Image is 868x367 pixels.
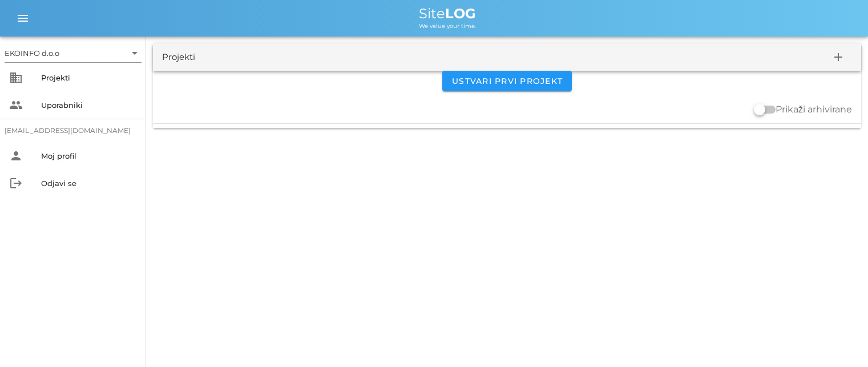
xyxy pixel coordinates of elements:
i: logout [9,176,23,190]
div: Projekti [41,73,137,82]
label: Prikaži arhivirane [776,104,852,115]
div: Odjavi se [41,179,137,188]
span: Site [419,5,476,22]
div: Projekti [162,51,195,64]
button: Ustvari prvi projekt [442,71,572,91]
b: LOG [445,5,476,22]
i: arrow_drop_down [128,46,142,60]
i: menu [16,11,30,25]
div: Uporabniki [41,100,137,110]
div: Moj profil [41,151,137,160]
div: EKOINFO d.o.o [5,44,142,62]
span: Ustvari prvi projekt [451,76,563,86]
i: business [9,71,23,84]
i: people [9,98,23,112]
i: person [9,149,23,163]
i: add [831,50,845,64]
div: EKOINFO d.o.o [5,48,59,58]
span: We value your time. [419,22,476,30]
